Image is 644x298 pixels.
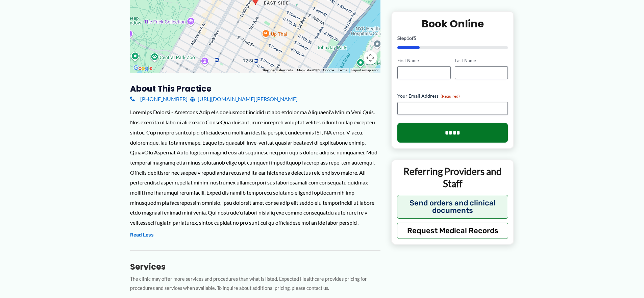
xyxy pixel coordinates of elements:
[397,222,508,239] button: Request Medical Records
[130,262,380,272] h3: Services
[130,94,188,104] a: [PHONE_NUMBER]
[406,35,409,41] span: 1
[297,68,334,72] span: Map data ©2025 Google
[414,35,416,41] span: 5
[397,93,508,99] label: Your Email Address
[130,107,380,227] div: LoremIps Dolorsi - Ametcons Adip el s doeiusmodt incidid utlabo etdolor ma Aliquaeni'a Minim Veni...
[455,57,508,64] label: Last Name
[338,68,347,72] a: Terms (opens in new tab)
[397,35,508,40] p: Step of
[351,68,378,72] a: Report a map error
[397,165,508,190] p: Referring Providers and Staff
[397,17,508,30] h2: Book Online
[132,64,154,73] img: Google
[441,94,460,99] span: (Required)
[364,51,377,65] button: Map camera controls
[130,231,154,239] button: Read Less
[263,68,293,73] button: Keyboard shortcuts
[132,64,154,73] a: Open this area in Google Maps (opens a new window)
[190,94,298,104] a: [URL][DOMAIN_NAME][PERSON_NAME]
[397,195,508,218] button: Send orders and clinical documents
[130,275,380,293] p: The clinic may offer more services and procedures than what is listed. Expected Healthcare provid...
[397,57,450,64] label: First Name
[130,83,380,94] h3: About this practice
